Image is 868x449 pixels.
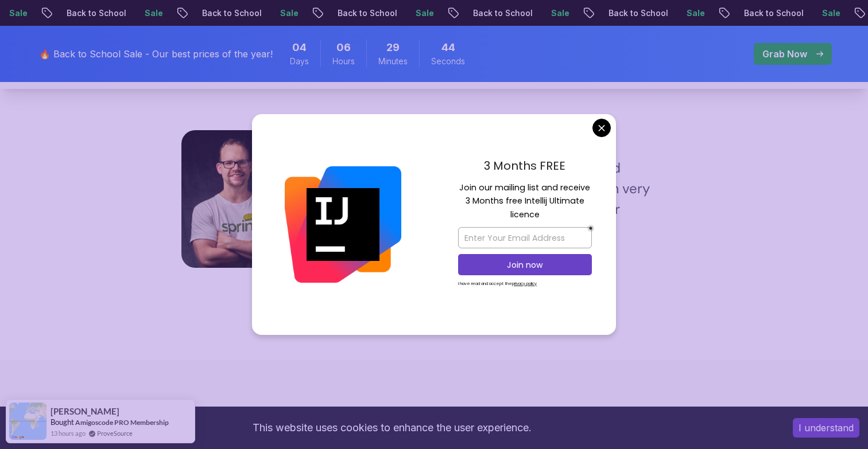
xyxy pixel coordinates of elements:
p: Back to School [464,7,542,19]
p: Sale [406,7,443,19]
img: provesource social proof notification image [9,403,46,440]
p: Sale [813,7,850,19]
span: Bought [51,417,74,427]
span: 4 Days [292,40,307,56]
p: Sale [135,7,172,19]
span: Days [290,56,309,67]
p: Back to School [599,7,677,19]
p: Sale [677,7,714,19]
span: Hours [332,56,355,67]
p: Back to School [328,7,406,19]
a: ProveSource [97,428,133,438]
span: [PERSON_NAME] [51,407,119,416]
span: Seconds [431,56,465,67]
p: Sale [542,7,579,19]
a: Amigoscode PRO Membership [75,418,169,427]
p: Back to School [193,7,271,19]
span: 13 hours ago [51,428,86,438]
span: 44 Seconds [441,40,455,56]
p: Back to School [57,7,135,19]
span: 6 Hours [336,40,351,56]
button: Accept cookies [793,418,859,438]
span: Minutes [378,56,408,67]
div: This website uses cookies to enhance the user experience. [9,415,776,440]
p: Sale [271,7,308,19]
p: 🔥 Back to School Sale - Our best prices of the year! [39,47,273,61]
p: Grab Now [762,47,807,61]
p: Back to School [735,7,813,19]
span: 29 Minutes [386,40,400,56]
